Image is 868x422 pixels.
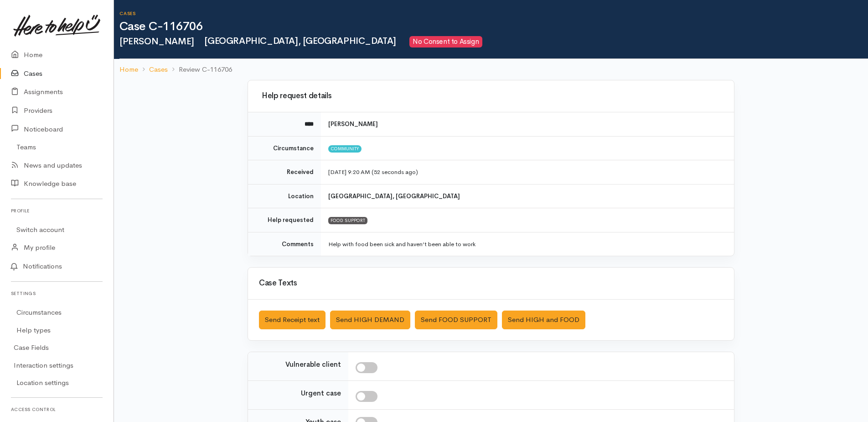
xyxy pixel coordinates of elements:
td: Help with food been sick and haven’t been able to work [321,232,734,256]
a: Home [119,64,138,75]
button: Send Receipt text [259,311,325,329]
h2: [PERSON_NAME] [119,36,868,47]
span: Community [328,145,362,153]
li: Review C-116706 [168,64,232,75]
div: FOOD SUPPORT [328,217,367,224]
td: Location [248,184,321,208]
h3: Help request details [259,92,723,100]
b: [GEOGRAPHIC_DATA], [GEOGRAPHIC_DATA] [328,192,460,200]
td: [DATE] 9:20 AM (52 seconds ago) [321,160,734,185]
h6: Settings [11,287,103,300]
h6: Access control [11,403,103,416]
span: No Consent to Assign [409,36,482,47]
h6: Profile [11,205,103,217]
label: Urgent case [301,388,341,399]
button: Send HIGH DEMAND [330,311,410,329]
h3: Case Texts [259,279,723,288]
h6: Cases [119,11,868,16]
a: Cases [149,64,168,75]
b: [PERSON_NAME] [328,120,378,128]
button: Send FOOD SUPPORT [415,311,497,329]
td: Help requested [248,208,321,232]
h1: Case C-116706 [119,20,868,33]
nav: breadcrumb [114,59,868,80]
td: Received [248,160,321,185]
button: Send HIGH and FOOD [502,311,585,329]
td: Circumstance [248,136,321,160]
td: Comments [248,232,321,256]
span: [GEOGRAPHIC_DATA], [GEOGRAPHIC_DATA] [200,35,396,47]
label: Vulnerable client [285,359,341,370]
